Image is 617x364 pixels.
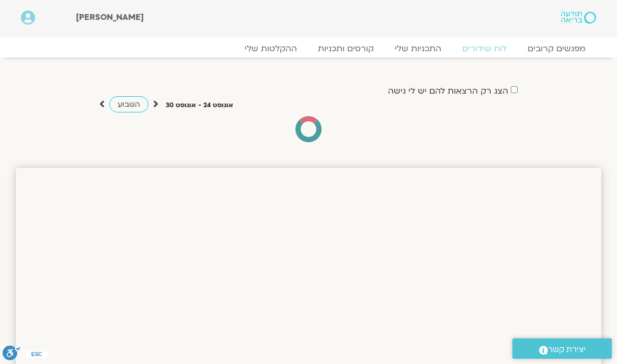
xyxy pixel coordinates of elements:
[234,43,307,54] a: ההקלטות שלי
[166,100,233,111] p: אוגוסט 24 - אוגוסט 30
[21,43,596,54] nav: Menu
[452,43,517,54] a: לוח שידורים
[388,86,508,96] label: הצג רק הרצאות להם יש לי גישה
[76,12,144,23] span: [PERSON_NAME]
[512,338,612,359] a: יצירת קשר
[517,43,596,54] a: מפגשים קרובים
[118,99,140,109] span: השבוע
[548,343,586,357] span: יצירת קשר
[307,43,384,54] a: קורסים ותכניות
[384,43,452,54] a: התכניות שלי
[109,96,148,112] a: השבוע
